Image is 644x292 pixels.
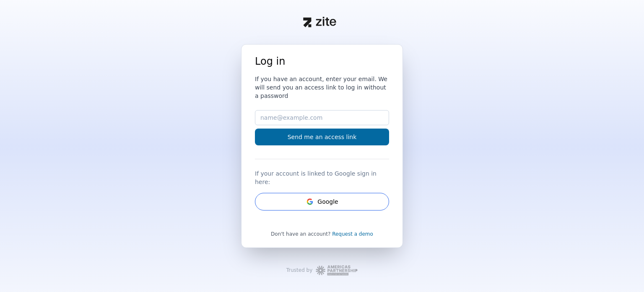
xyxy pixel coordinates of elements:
[255,193,389,210] button: GoogleGoogle
[255,129,389,145] button: Send me an access link
[332,231,373,237] a: Request a demo
[255,166,389,186] div: If your account is linked to Google sign in here:
[255,55,389,68] h1: Log in
[255,231,389,237] div: Don't have an account?
[286,267,313,274] div: Trusted by
[306,197,314,206] svg: Google
[255,75,389,100] h3: If you have an account, enter your email. We will send you an access link to log in without a pas...
[316,265,358,276] img: Workspace Logo
[255,110,389,125] input: name@example.com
